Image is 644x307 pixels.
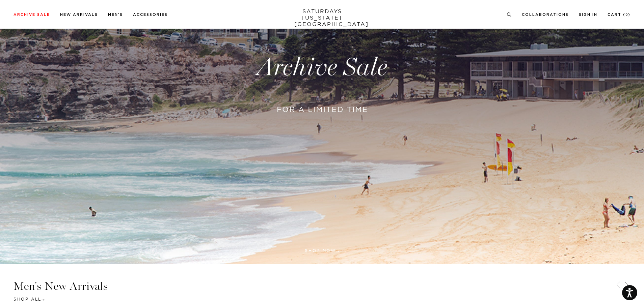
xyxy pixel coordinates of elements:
a: New Arrivals [60,13,98,17]
a: SATURDAYS[US_STATE][GEOGRAPHIC_DATA] [294,8,350,27]
a: Accessories [133,13,168,17]
a: Sign In [579,13,597,17]
a: Shop All [14,297,45,302]
a: Men's [108,13,123,17]
small: 0 [625,13,628,17]
a: Archive Sale [14,13,50,17]
a: Collaborations [522,13,569,17]
a: Cart (0) [608,13,630,17]
h3: Men's New Arrivals [14,281,630,292]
